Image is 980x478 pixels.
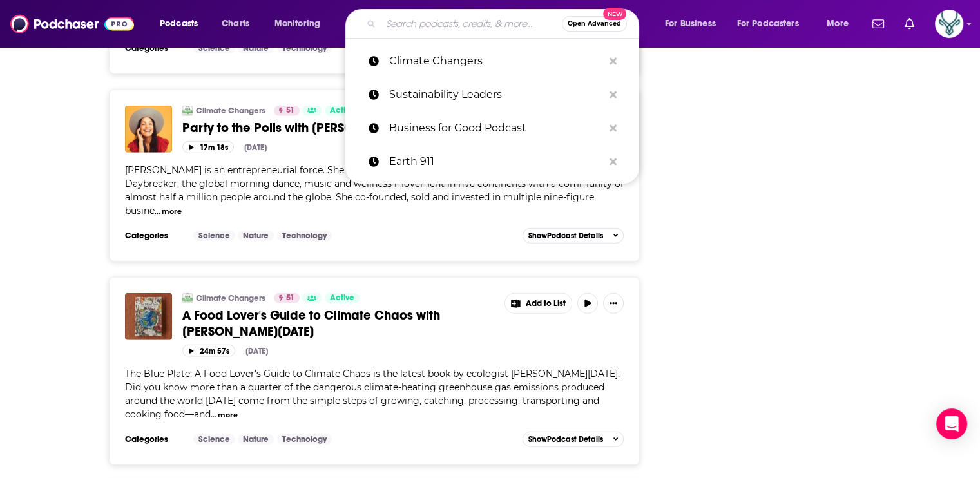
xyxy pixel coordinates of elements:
span: New [603,8,626,20]
span: A Food Lover's Guide to Climate Chaos with [PERSON_NAME][DATE] [182,307,440,339]
span: More [827,15,849,33]
a: 51 [274,293,300,303]
span: Open Advanced [568,21,621,27]
button: more [162,206,182,217]
span: 51 [286,292,294,305]
button: open menu [265,14,337,34]
div: Open Intercom Messenger [936,408,967,439]
button: open menu [656,14,732,34]
span: Active [330,104,354,117]
h3: Categories [125,434,183,445]
h3: Categories [125,43,183,53]
a: Nature [238,434,274,445]
h3: Categories [125,231,183,241]
img: Podchaser - Follow, Share and Rate Podcasts [10,12,134,36]
button: ShowPodcast Details [523,228,624,244]
button: 17m 18s [182,141,234,153]
span: For Podcasters [737,15,799,33]
span: Add to List [526,299,566,309]
span: 51 [286,104,294,117]
img: Climate Changers [182,293,193,303]
button: Open AdvancedNew [562,16,627,32]
a: Technology [277,231,332,241]
button: 24m 57s [182,345,235,357]
a: Active [325,106,360,116]
a: Science [193,231,235,241]
a: Climate Changers [345,44,639,78]
button: open menu [151,14,215,34]
p: Sustainability Leaders [389,78,603,111]
span: Podcasts [160,15,198,33]
img: Climate Changers [182,106,193,116]
span: Show Podcast Details [528,435,603,444]
a: Technology [277,434,332,445]
div: Search podcasts, credits, & more... [358,9,651,39]
a: Business for Good Podcast [345,111,639,145]
a: Technology [277,43,332,53]
a: Sustainability Leaders [345,78,639,111]
a: 51 [274,106,300,116]
a: Climate Changers [196,293,265,303]
a: Party to the Polls with [PERSON_NAME] [182,120,495,136]
img: A Food Lover's Guide to Climate Chaos with Mark Easter [125,293,172,340]
span: ... [155,205,160,216]
span: For Business [665,15,716,33]
div: [DATE] [245,347,268,356]
a: Earth 911 [345,145,639,178]
span: Party to the Polls with [PERSON_NAME] [182,120,407,136]
img: Party to the Polls with Radha Agrawal [125,106,172,153]
span: ... [211,408,216,420]
a: Charts [213,14,257,34]
button: open menu [818,14,865,34]
button: Show More Button [603,293,624,314]
a: Nature [238,43,274,53]
p: Earth 911 [389,145,603,178]
button: ShowPodcast Details [523,432,624,447]
p: Climate Changers [389,44,603,78]
button: open menu [729,14,818,34]
a: Climate Changers [196,106,265,116]
a: Nature [238,231,274,241]
a: Active [325,293,360,303]
a: Show notifications dropdown [867,13,889,35]
span: Monitoring [274,15,320,33]
button: Show profile menu [935,10,963,38]
p: Business for Good Podcast [389,111,603,145]
a: Science [193,434,235,445]
span: Show Podcast Details [528,231,603,240]
a: Show notifications dropdown [899,13,919,35]
span: Active [330,292,354,305]
span: Logged in as sablestrategy [935,10,963,38]
button: Show More Button [505,294,572,313]
button: more [218,410,238,421]
div: [DATE] [244,143,267,152]
a: Science [193,43,235,53]
a: A Food Lover's Guide to Climate Chaos with [PERSON_NAME][DATE] [182,307,495,339]
span: [PERSON_NAME] is an entrepreneurial force. She is the co-Founder, CEO and Chief Community Archite... [125,164,624,216]
span: The Blue Plate: A Food Lover's Guide to Climate Chaos is the latest book by ecologist [PERSON_NAM... [125,368,620,420]
img: User Profile [935,10,963,38]
span: Charts [222,15,249,33]
input: Search podcasts, credits, & more... [381,14,562,34]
